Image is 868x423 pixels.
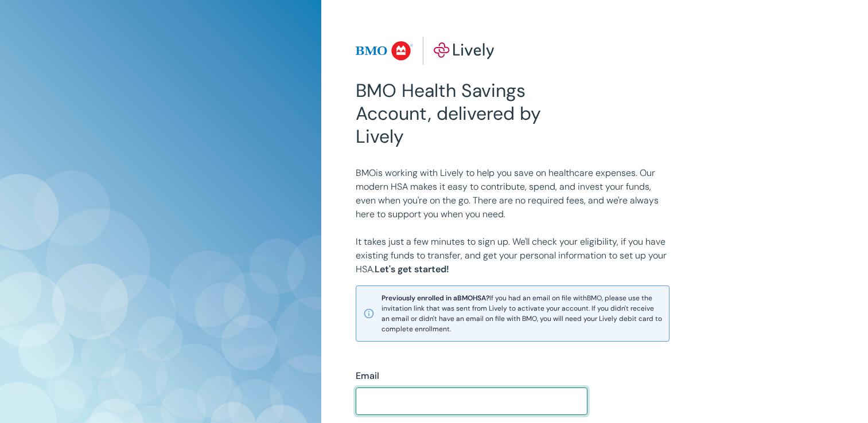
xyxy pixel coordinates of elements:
img: Lively [356,37,495,65]
strong: Previously enrolled in a BMO HSA? [382,293,489,303]
span: If you had an email on file with BMO , please use the invitation link that was sent from Lively t... [382,293,662,334]
p: BMO is working with Lively to help you save on healthcare expenses. Our modern HSA makes it easy ... [356,166,670,221]
h2: BMO Health Savings Account, delivered by Lively [356,79,588,148]
label: Email [356,369,379,383]
p: It takes just a few minutes to sign up. We'll check your eligibility, if you have existing funds ... [356,235,670,276]
strong: Let's get started! [375,263,449,275]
